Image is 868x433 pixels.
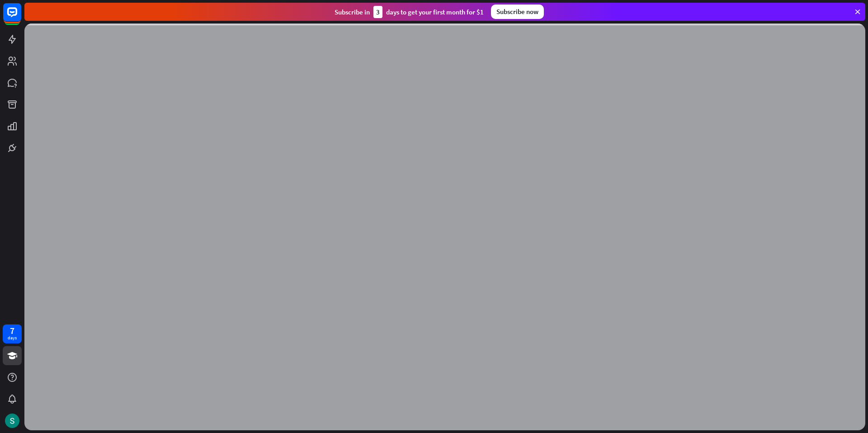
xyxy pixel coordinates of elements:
[373,6,382,18] div: 3
[491,5,544,19] div: Subscribe now
[10,327,14,335] div: 7
[335,6,484,18] div: Subscribe in days to get your first month for $1
[3,324,22,343] a: 7 days
[8,335,17,341] div: days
